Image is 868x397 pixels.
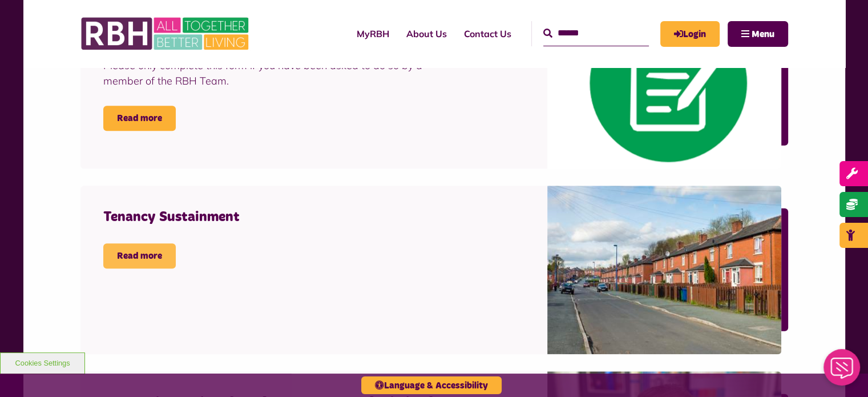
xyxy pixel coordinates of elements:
[817,346,868,397] iframe: Netcall Web Assistant for live chat
[103,58,456,89] div: Please only complete this form if you have been asked to do so by a member of the RBH Team.
[752,30,774,39] span: Menu
[348,18,398,49] a: MyRBH
[103,106,176,131] a: Read more RBH Application Form
[543,21,649,46] input: Search
[455,18,520,49] a: Contact Us
[728,21,788,47] button: Navigation
[103,208,456,226] h4: Tenancy Sustainment
[660,21,720,47] a: MyRBH
[361,376,502,394] button: Language & Accessibility
[547,186,781,354] img: Engineer And Fire
[103,243,176,268] a: Read more Tenancy Sustainment
[80,11,252,56] img: RBH
[398,18,455,49] a: About Us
